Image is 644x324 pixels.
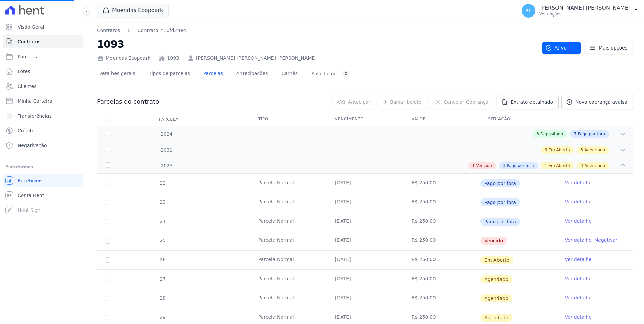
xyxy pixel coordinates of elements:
[18,38,40,45] span: Contratos
[3,124,83,137] a: Crédito
[539,11,631,17] p: Ver opções
[480,237,507,245] span: Vencido
[545,42,567,54] span: Ativo
[525,8,532,13] span: RL
[5,163,80,171] div: Plataformas
[545,147,547,153] span: 6
[105,181,110,186] input: Só é possível selecionar pagamentos em aberto
[159,219,166,224] span: 24
[581,163,583,169] span: 3
[540,131,563,137] span: Depositado
[18,177,43,184] span: Recebíveis
[250,112,327,126] th: Tipo
[18,112,52,119] span: Transferências
[105,315,110,320] input: default
[327,112,403,126] th: Vencimento
[3,35,83,48] a: Contratos
[18,83,36,90] span: Clientes
[404,112,480,126] th: Valor
[3,79,83,93] a: Clientes
[511,99,553,105] span: Extrato detalhado
[565,314,592,320] a: Ver detalhe
[516,1,644,20] button: RL [PERSON_NAME] [PERSON_NAME] Ver opções
[575,99,627,105] span: Nova cobrança avulsa
[472,163,475,169] span: 1
[542,42,581,54] button: Ativo
[18,98,52,104] span: Minha Carteira
[404,289,480,308] td: R$ 250,00
[3,174,83,187] a: Recebíveis
[250,270,327,289] td: Parcela Normal
[599,44,627,51] span: Mais opções
[578,131,605,137] span: Pago por fora
[404,270,480,289] td: R$ 250,00
[105,200,110,205] input: Só é possível selecionar pagamentos em aberto
[327,231,403,250] td: [DATE]
[404,212,480,231] td: R$ 250,00
[327,174,403,193] td: [DATE]
[565,294,592,301] a: Ver detalhe
[159,315,166,320] span: 29
[476,163,492,169] span: Vencido
[327,251,403,269] td: [DATE]
[105,296,110,301] input: default
[585,42,633,54] a: Mais opções
[18,127,35,134] span: Crédito
[545,163,547,169] span: 1
[480,218,520,226] span: Pago por fora
[404,231,480,250] td: R$ 250,00
[480,198,520,206] span: Pago por fora
[97,27,537,34] nav: Breadcrumb
[311,71,350,77] div: Solicitações
[151,112,187,126] div: Parcela
[565,198,592,205] a: Ver detalhe
[480,179,520,187] span: Pago por fora
[548,163,570,169] span: Em Aberto
[565,256,592,263] a: Ver detalhe
[3,139,83,152] a: Negativação
[250,251,327,269] td: Parcela Normal
[497,95,559,109] a: Extrato detalhado
[159,295,166,301] span: 28
[548,147,570,153] span: Em Aberto
[3,109,83,123] a: Transferências
[18,68,30,75] span: Lotes
[581,147,583,153] span: 5
[148,65,191,83] a: Tipos de parcelas
[97,27,120,34] a: Contratos
[404,251,480,269] td: R$ 250,00
[480,294,512,302] span: Agendado
[3,65,83,78] a: Lotes
[18,24,44,30] span: Visão Geral
[105,277,110,282] input: default
[327,193,403,212] td: [DATE]
[105,238,110,244] input: default
[480,314,512,322] span: Agendado
[18,53,37,60] span: Parcelas
[480,256,513,264] span: Em Aberto
[159,199,166,205] span: 23
[159,238,166,243] span: 25
[3,189,83,202] a: Conta Hent
[561,95,633,109] a: Nova cobrança avulsa
[404,193,480,212] td: R$ 250,00
[565,179,592,186] a: Ver detalhe
[97,4,169,17] button: Moendas Ecopoark
[18,142,47,149] span: Negativação
[235,65,269,83] a: Antecipações
[327,289,403,308] td: [DATE]
[503,163,506,169] span: 3
[327,270,403,289] td: [DATE]
[97,55,150,62] div: Moendas Ecopoark
[565,275,592,282] a: Ver detalhe
[480,112,556,126] th: Situação
[137,27,186,34] a: Contrato #10fd24e4
[105,219,110,224] input: Só é possível selecionar pagamentos em aberto
[18,192,44,199] span: Conta Hent
[310,65,351,83] a: Solicitações0
[594,237,618,243] a: Negativar
[327,212,403,231] td: [DATE]
[3,94,83,108] a: Minha Carteira
[584,147,605,153] span: Agendado
[565,237,592,244] a: Ver detalhe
